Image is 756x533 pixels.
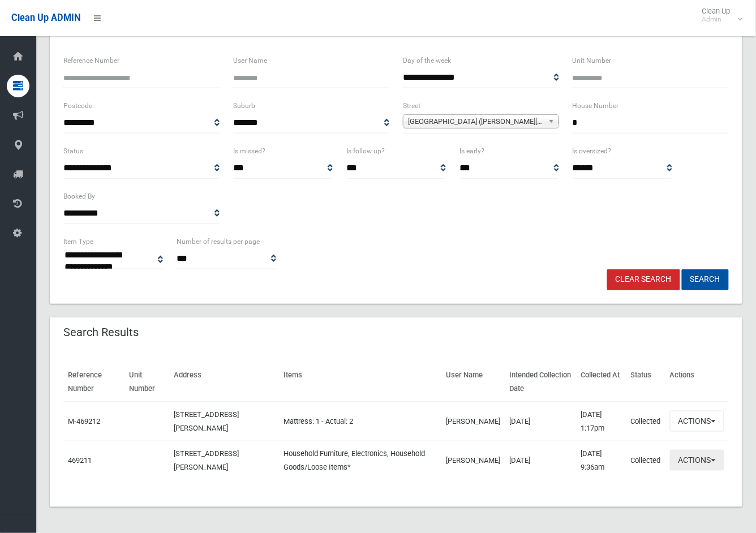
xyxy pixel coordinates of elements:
label: Is oversized? [573,145,612,157]
a: [STREET_ADDRESS][PERSON_NAME] [174,410,239,432]
th: Unit Number [124,363,169,402]
button: Search [682,269,729,290]
label: Suburb [233,100,255,112]
a: [STREET_ADDRESS][PERSON_NAME] [174,449,239,471]
td: [DATE] [505,402,577,441]
header: Search Results [50,321,152,343]
th: Intended Collection Date [505,363,577,402]
th: Address [169,363,279,402]
th: Actions [665,363,729,402]
label: Street [403,100,420,112]
td: Household Furniture, Electronics, Household Goods/Loose Items* [280,441,442,480]
label: Is follow up? [346,145,385,157]
label: House Number [573,100,619,112]
td: [DATE] 1:17pm [577,402,626,441]
th: Collected At [577,363,626,402]
label: Booked By [63,190,95,203]
td: Collected [626,441,665,480]
td: Mattress: 1 - Actual: 2 [280,402,442,441]
button: Actions [670,411,724,432]
a: 469211 [68,456,92,465]
span: [GEOGRAPHIC_DATA] ([PERSON_NAME][GEOGRAPHIC_DATA]) [408,115,544,128]
span: Clean Up [697,7,742,24]
label: Is missed? [233,145,265,157]
a: M-469212 [68,417,100,425]
label: Status [63,145,83,157]
td: [DATE] [505,441,577,480]
a: Clear Search [607,269,680,290]
button: Actions [670,450,724,471]
td: Collected [626,402,665,441]
th: User Name [442,363,505,402]
th: Items [280,363,442,402]
label: Postcode [63,100,92,112]
small: Admin [702,15,731,24]
label: Is early? [459,145,484,157]
label: Item Type [63,235,93,248]
td: [PERSON_NAME] [442,402,505,441]
label: Number of results per page [177,235,260,248]
td: [PERSON_NAME] [442,441,505,480]
th: Status [626,363,665,402]
span: Clean Up ADMIN [11,12,80,23]
label: Day of the week [403,54,451,67]
label: Unit Number [573,54,612,67]
label: User Name [233,54,267,67]
label: Reference Number [63,54,119,67]
td: [DATE] 9:36am [577,441,626,480]
th: Reference Number [63,363,124,402]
